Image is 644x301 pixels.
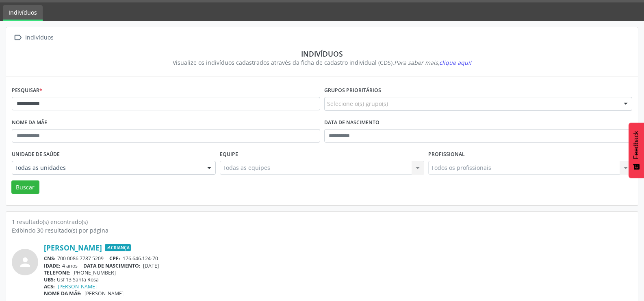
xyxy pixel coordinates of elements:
div: 1 resultado(s) encontrado(s) [12,218,632,226]
label: Grupos prioritários [324,84,381,97]
div: 700 0086 7787 5209 [44,255,632,262]
span: 176.646.124-70 [123,255,158,262]
div: 4 anos [44,262,632,269]
span: Criança [105,244,131,251]
label: Data de nascimento [324,116,379,129]
a: [PERSON_NAME] [58,283,97,290]
span: [PERSON_NAME] [85,290,124,297]
label: Unidade de saúde [12,148,60,161]
span: Todas as unidades [15,164,199,172]
div: Visualize os indivíduos cadastrados através da ficha de cadastro individual (CDS). [17,58,627,67]
span: TELEFONE: [44,269,71,276]
label: Nome da mãe [12,116,47,129]
span: ACS: [44,283,55,290]
i: Para saber mais, [394,59,471,66]
a: Indivíduos [3,5,43,21]
label: Equipe [220,148,238,161]
span: CNS: [44,255,56,262]
span: CPF: [109,255,120,262]
div: Indivíduos [17,49,627,58]
label: Profissional [428,148,465,161]
div: [PHONE_NUMBER] [44,269,632,276]
div: Indivíduos [24,32,55,44]
span: DATA DE NASCIMENTO: [83,262,141,269]
span: Selecione o(s) grupo(s) [327,99,388,108]
span: clique aqui! [439,59,471,66]
i:  [12,32,24,44]
button: Buscar [11,180,39,194]
label: Pesquisar [12,84,42,97]
span: [DATE] [143,262,159,269]
div: Exibindo 30 resultado(s) por página [12,226,632,235]
span: Feedback [633,131,640,159]
div: Usf 13 Santa Rosa [44,276,632,283]
button: Feedback - Mostrar pesquisa [629,123,644,178]
span: UBS: [44,276,55,283]
a: [PERSON_NAME] [44,243,102,252]
span: IDADE: [44,262,61,269]
a:  Indivíduos [12,32,55,44]
i: person [18,255,33,270]
span: NOME DA MÃE: [44,290,82,297]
